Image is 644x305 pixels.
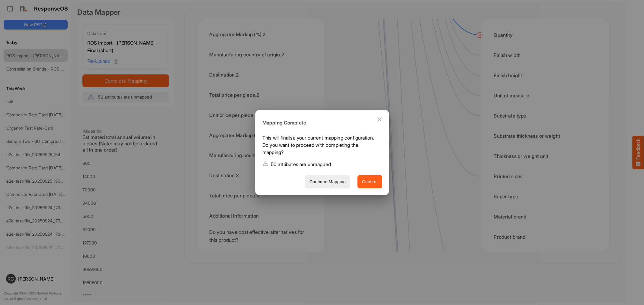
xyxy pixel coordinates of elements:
[309,178,346,186] span: Continue Mapping
[357,175,382,189] button: Confirm
[262,134,377,158] p: This will finalise your current mapping configuration. Do you want to proceed with completing the...
[372,112,387,127] button: Close dialog
[362,178,378,186] span: Confirm
[305,175,350,189] button: Continue Mapping
[262,119,377,127] h6: Mapping Complete
[271,161,331,168] p: 50 attributes are unmapped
